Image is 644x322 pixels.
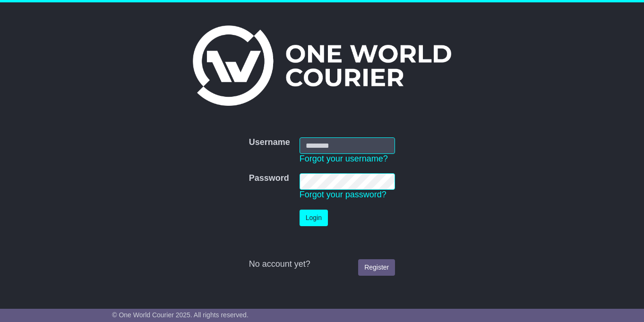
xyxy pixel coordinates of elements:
[249,259,395,270] div: No account yet?
[300,154,388,163] a: Forgot your username?
[249,173,289,184] label: Password
[249,137,290,148] label: Username
[300,210,328,226] button: Login
[358,259,395,276] a: Register
[112,311,249,319] span: © One World Courier 2025. All rights reserved.
[300,190,386,199] a: Forgot your password?
[193,25,451,106] img: One World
